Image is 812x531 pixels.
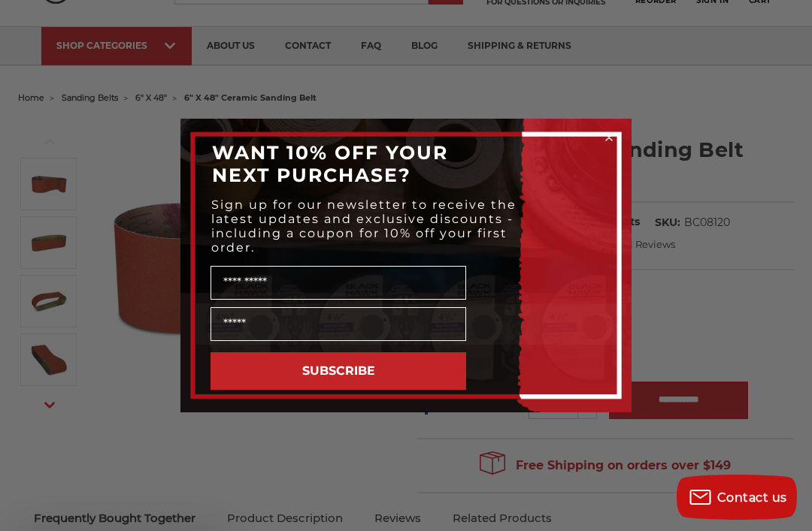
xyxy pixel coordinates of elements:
input: Email [211,307,466,341]
span: Contact us [717,490,787,505]
button: Contact us [677,475,797,520]
button: SUBSCRIBE [211,352,466,390]
button: Close dialog [601,130,617,145]
span: WANT 10% OFF YOUR NEXT PURCHASE? [212,141,448,186]
span: Sign up for our newsletter to receive the latest updates and exclusive discounts - including a co... [211,198,517,255]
